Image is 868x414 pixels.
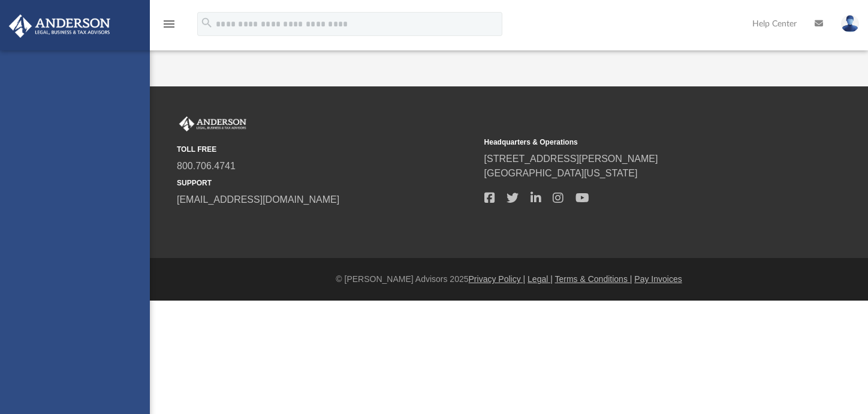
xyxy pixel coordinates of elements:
[841,15,859,32] img: User Pic
[177,178,476,188] small: SUPPORT
[634,274,682,284] a: Pay Invoices
[484,137,783,148] small: Headquarters & Operations
[555,274,632,284] a: Terms & Conditions |
[162,23,176,31] a: menu
[177,116,249,132] img: Anderson Advisors Platinum Portal
[484,168,638,178] a: [GEOGRAPHIC_DATA][US_STATE]
[177,161,236,171] a: 800.706.4741
[150,273,868,286] div: © [PERSON_NAME] Advisors 2025
[177,144,476,155] small: TOLL FREE
[5,14,114,38] img: Anderson Advisors Platinum Portal
[484,154,658,164] a: [STREET_ADDRESS][PERSON_NAME]
[177,194,339,205] a: [EMAIL_ADDRESS][DOMAIN_NAME]
[528,274,553,284] a: Legal |
[200,16,213,29] i: search
[469,274,526,284] a: Privacy Policy |
[162,17,176,31] i: menu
